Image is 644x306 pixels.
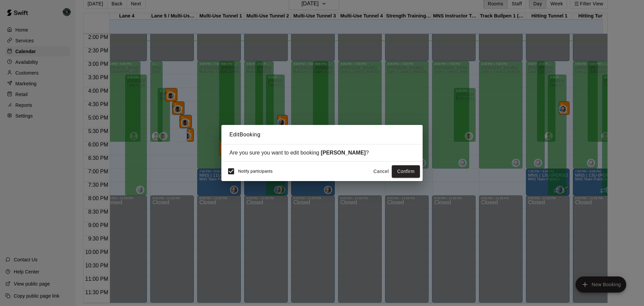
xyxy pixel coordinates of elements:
[221,125,423,144] h2: Edit Booking
[370,165,392,178] button: Cancel
[229,150,415,156] div: Are you sure you want to edit booking ?
[321,150,366,156] strong: [PERSON_NAME]
[238,169,273,174] span: Notify participants
[392,165,420,178] button: Confirm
